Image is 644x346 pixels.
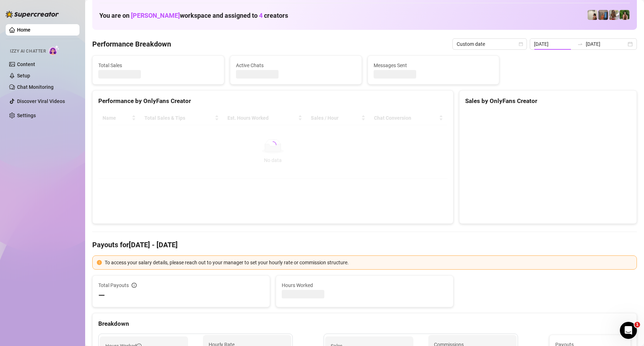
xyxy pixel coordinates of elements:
img: Nathaniel [609,10,619,20]
img: Wayne [598,10,608,20]
input: End date [586,40,626,48]
span: Active Chats [236,61,356,69]
a: Settings [17,113,36,118]
span: swap-right [577,41,583,47]
span: Total Sales [98,61,218,69]
div: Sales by OnlyFans Creator [465,96,631,106]
iframe: Intercom live chat [620,322,637,339]
div: Breakdown [98,319,631,329]
span: exclamation-circle [97,260,102,265]
a: Discover Viral Videos [17,98,65,104]
img: Nathaniel [620,10,629,20]
h4: Performance Breakdown [92,39,171,49]
span: [PERSON_NAME] [131,12,180,19]
span: 4 [259,12,263,19]
a: Home [17,27,31,33]
div: To access your salary details, please reach out to your manager to set your hourly rate or commis... [105,259,632,266]
img: AI Chatter [49,45,60,55]
a: Setup [17,73,30,79]
span: Hours Worked [282,281,447,289]
div: Performance by OnlyFans Creator [98,96,447,106]
span: calendar [519,42,523,46]
h4: Payouts for [DATE] - [DATE] [92,240,637,250]
span: Izzy AI Chatter [10,48,46,55]
img: Ralphy [588,10,598,20]
a: Content [17,61,35,67]
span: — [98,290,105,301]
span: Custom date [457,39,523,49]
span: Total Payouts [98,281,129,289]
span: 1 [634,322,640,328]
img: logo-BBDzfeDw.svg [6,11,59,18]
a: Chat Monitoring [17,84,54,90]
span: info-circle [132,283,137,288]
span: loading [269,141,277,149]
h1: You are on workspace and assigned to creators [99,12,288,20]
input: Start date [534,40,574,48]
span: to [577,41,583,47]
span: Messages Sent [374,61,494,69]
